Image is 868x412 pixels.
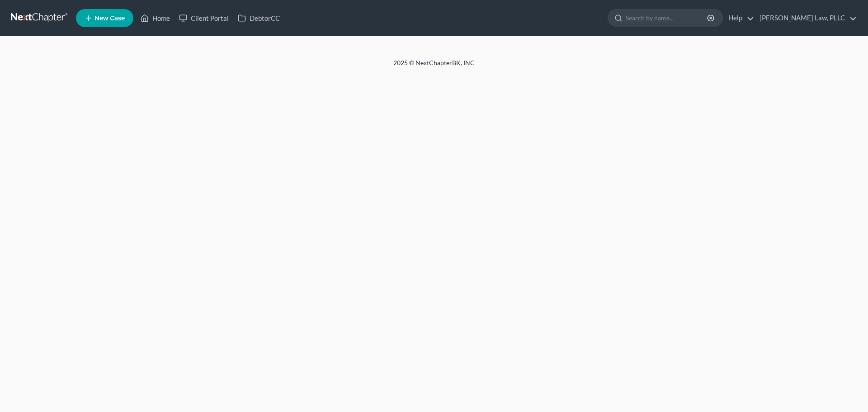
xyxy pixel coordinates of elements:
a: Home [136,10,175,26]
a: DebtorCC [233,10,284,26]
input: Search by name... [626,9,708,26]
span: New Case [94,15,125,22]
a: Client Portal [175,10,233,26]
div: 2025 © NextChapterBK, INC [176,58,692,75]
a: [PERSON_NAME] Law, PLLC [755,10,857,26]
a: Help [724,10,754,26]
